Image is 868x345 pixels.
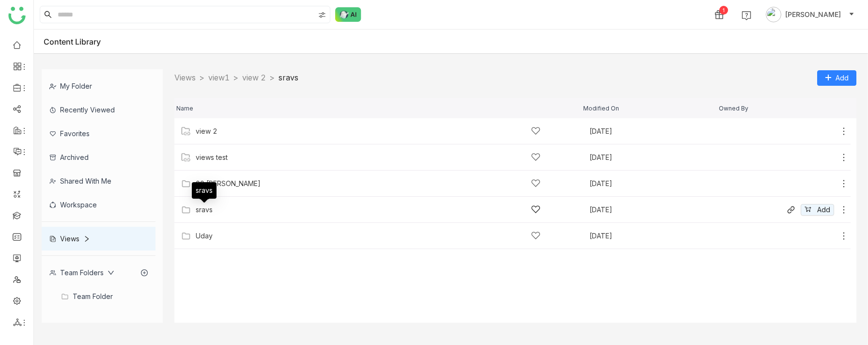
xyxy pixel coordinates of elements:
span: Modified On [583,105,619,111]
img: avatar [766,7,781,22]
a: views test [196,154,228,161]
div: Archived [42,145,155,169]
button: [PERSON_NAME] [764,7,856,22]
a: view1 [208,73,230,82]
span: Add [817,204,830,215]
div: My Folder [42,74,155,98]
div: Team Folders [49,268,114,277]
div: [DATE] [589,154,714,161]
img: logo [8,7,26,24]
img: Folder [181,126,191,136]
img: Folder [181,231,191,241]
img: Folder [181,179,191,188]
div: Shared with me [42,169,155,193]
button: Add [801,204,834,216]
span: Name [176,105,193,111]
div: [DATE] [589,128,714,135]
div: Workspace [42,193,155,217]
nz-breadcrumb-separator: > [200,73,204,82]
a: Views [174,73,196,82]
div: [DATE] [589,233,714,239]
img: Folder [181,153,191,162]
div: Views [49,235,90,243]
img: help.svg [742,11,751,20]
img: Folder [181,205,191,215]
a: Uday [196,232,213,240]
nz-breadcrumb-separator: > [233,73,238,82]
a: view 2 [196,127,217,135]
img: search-type.svg [318,11,326,19]
span: [PERSON_NAME] [785,9,841,20]
div: Favorites [42,122,155,145]
button: Add [817,70,856,86]
a: view 2 [242,73,266,82]
img: ask-buddy-normal.svg [335,7,361,22]
div: Team Folder [42,284,155,308]
span: Add [836,73,849,83]
div: Recently Viewed [42,98,155,122]
span: Owned By [719,105,748,111]
a: sravs [279,73,298,82]
div: [DATE] [589,206,714,213]
div: Content Library [44,37,115,47]
a: 00 [PERSON_NAME] [196,180,261,188]
div: 1 [719,6,728,15]
nz-breadcrumb-separator: > [270,73,275,82]
img: folder.svg [61,293,69,300]
a: sravs [196,206,213,214]
div: sravs [192,182,217,199]
div: [DATE] [589,180,714,187]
